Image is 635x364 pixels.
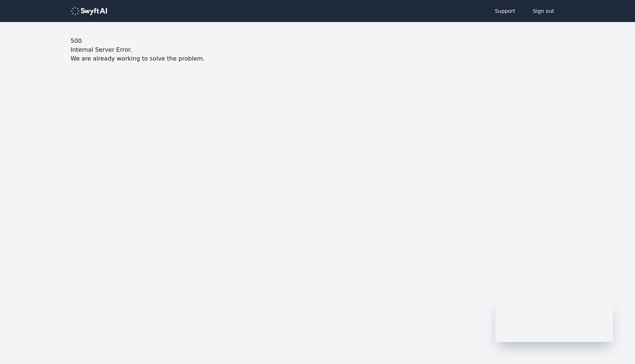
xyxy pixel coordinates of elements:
img: logo-488353a97b7647c9773e25e94dd66c4536ad24f66c59206894594c5eb3334934.png [71,7,107,15]
p: Internal Server Error. [71,45,564,54]
a: Support [488,4,523,18]
p: We are already working to solve the problem. [71,54,564,63]
h1: 500 [71,37,564,45]
iframe: Swyft AI Status [495,300,613,342]
button: Sign out [525,4,562,18]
